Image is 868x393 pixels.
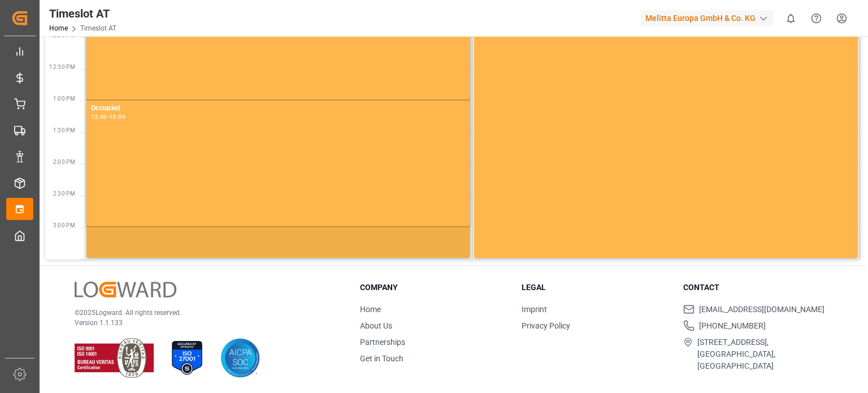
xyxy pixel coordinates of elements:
[53,96,75,102] span: 1:00 PM
[360,321,392,330] a: About Us
[75,318,332,328] p: Version 1.1.133
[522,305,547,314] a: Imprint
[699,320,766,332] span: [PHONE_NUMBER]
[697,336,831,372] span: [STREET_ADDRESS], [GEOGRAPHIC_DATA], [GEOGRAPHIC_DATA]
[91,114,107,119] div: 13:00
[699,304,824,316] span: [EMAIL_ADDRESS][DOMAIN_NAME]
[53,127,75,133] span: 1:30 PM
[109,114,125,119] div: 15:00
[360,305,381,314] a: Home
[641,7,778,29] button: Melitta Europa GmbH & Co. KG
[53,191,75,197] span: 2:30 PM
[53,222,75,228] span: 3:00 PM
[360,282,507,293] h3: Company
[522,282,669,293] h3: Legal
[107,114,109,119] div: -
[167,338,207,378] img: ISO 27001 Certification
[220,338,260,378] img: AICPA SOC
[522,321,570,330] a: Privacy Policy
[360,354,403,363] a: Get in Touch
[804,6,829,31] button: Help Center
[49,5,116,22] div: Timeslot AT
[49,64,75,70] span: 12:30 PM
[683,282,831,293] h3: Contact
[53,159,75,165] span: 2:00 PM
[75,338,154,378] img: ISO 9001 & ISO 14001 Certification
[91,103,466,114] div: Occupied
[75,282,176,298] img: Logward Logo
[360,338,405,347] a: Partnerships
[778,6,804,31] button: show 0 new notifications
[49,24,68,32] a: Home
[75,308,332,318] p: © 2025 Logward. All rights reserved.
[641,10,774,27] div: Melitta Europa GmbH & Co. KG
